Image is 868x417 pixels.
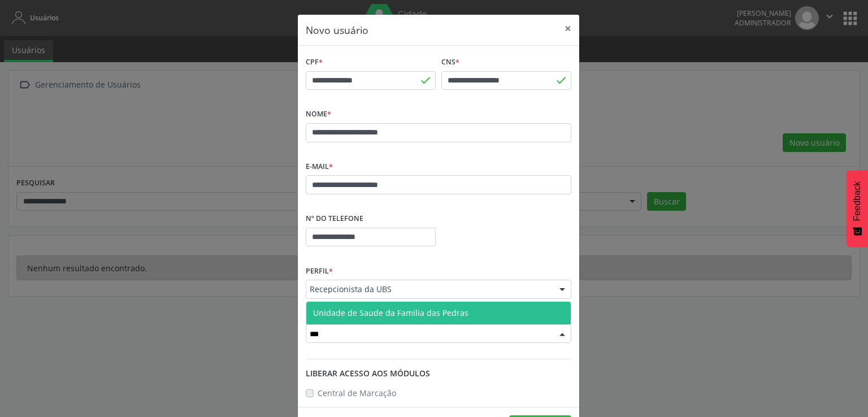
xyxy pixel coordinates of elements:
button: Feedback - Mostrar pesquisa [847,170,868,247]
label: CPF [306,54,323,71]
button: Close [557,15,579,42]
label: Central de Marcação [318,387,396,399]
span: Unidade de Saude da Familia das Pedras [313,307,468,318]
div: Liberar acesso aos módulos [306,367,571,379]
span: Recepcionista da UBS [310,284,548,295]
span: Feedback [852,181,862,221]
h5: Novo usuário [306,23,368,37]
label: E-mail [306,158,333,176]
label: Nome [306,106,331,123]
span: done [555,74,567,86]
label: Perfil [306,262,333,280]
label: CNS [441,54,459,71]
label: Nº do Telefone [306,210,363,228]
span: done [419,74,432,86]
